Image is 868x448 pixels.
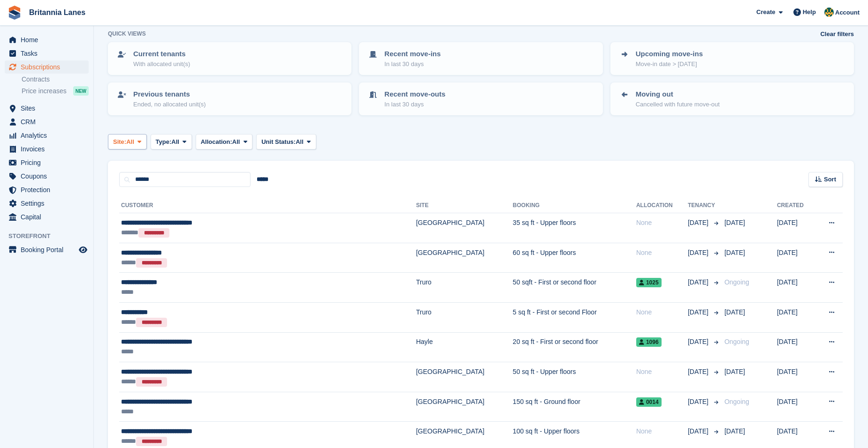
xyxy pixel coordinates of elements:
span: Account [835,8,860,17]
span: Ongoing [724,398,749,405]
td: [DATE] [777,243,815,273]
a: menu [5,129,89,142]
a: menu [5,115,89,128]
span: Sites [21,102,77,115]
a: Upcoming move-ins Move-in date > [DATE] [611,43,853,74]
button: Allocation: All [196,134,253,149]
h6: Quick views [108,30,146,38]
span: Allocation: [201,137,232,147]
span: All [171,137,179,147]
p: Ended, no allocated unit(s) [133,100,206,109]
img: Sarah Lane [824,7,834,17]
a: Clear filters [820,30,854,39]
span: [DATE] [688,218,710,228]
span: Ongoing [724,338,749,345]
a: Previous tenants Ended, no allocated unit(s) [109,83,350,114]
td: [DATE] [777,273,815,303]
span: All [232,137,240,147]
span: Sort [824,175,836,184]
a: Recent move-outs In last 30 days [360,83,602,114]
td: [GEOGRAPHIC_DATA] [416,392,513,422]
span: CRM [21,115,77,128]
span: Invoices [21,142,77,156]
p: Current tenants [133,49,190,60]
a: menu [5,142,89,156]
p: Moving out [636,89,720,100]
td: 150 sq ft - Ground floor [513,392,636,422]
p: Recent move-ins [384,49,441,60]
p: Cancelled with future move-out [636,100,720,109]
a: Current tenants With allocated unit(s) [109,43,350,74]
td: Truro [416,302,513,332]
span: Analytics [21,129,77,142]
span: [DATE] [688,277,710,287]
td: [GEOGRAPHIC_DATA] [416,213,513,243]
p: Previous tenants [133,89,206,100]
p: In last 30 days [384,100,445,109]
div: None [636,248,688,258]
a: menu [5,33,89,46]
a: Preview store [77,244,89,255]
span: All [126,137,134,147]
a: menu [5,47,89,60]
td: [GEOGRAPHIC_DATA] [416,362,513,392]
span: Price increases [22,87,67,96]
td: [DATE] [777,332,815,362]
td: [DATE] [777,362,815,392]
span: [DATE] [688,337,710,347]
span: [DATE] [688,248,710,258]
a: menu [5,210,89,224]
p: Upcoming move-ins [636,49,703,60]
p: Recent move-outs [384,89,445,100]
span: Protection [21,183,77,196]
td: 50 sqft - First or second floor [513,273,636,303]
span: Help [803,7,816,17]
th: Site [416,198,513,213]
div: NEW [73,86,89,96]
p: Move-in date > [DATE] [636,60,703,69]
span: Settings [21,197,77,210]
th: Booking [513,198,636,213]
p: With allocated unit(s) [133,60,190,69]
a: Contracts [22,75,89,84]
th: Created [777,198,815,213]
td: Hayle [416,332,513,362]
span: Pricing [21,156,77,169]
button: Type: All [151,134,192,149]
th: Customer [119,198,416,213]
a: Moving out Cancelled with future move-out [611,83,853,114]
span: [DATE] [724,219,745,226]
span: Tasks [21,47,77,60]
button: Site: All [108,134,147,149]
span: Home [21,33,77,46]
span: Unit Status: [261,137,296,147]
div: None [636,307,688,317]
p: In last 30 days [384,60,441,69]
img: stora-icon-8386f47178a22dfd0bd8f6a31ec36ba5ce8667c1dd55bd0f319d3a0aa187defe.svg [8,6,22,20]
a: menu [5,60,89,74]
td: 20 sq ft - First or second floor [513,332,636,362]
td: [GEOGRAPHIC_DATA] [416,243,513,273]
td: Truro [416,273,513,303]
span: Site: [113,137,126,147]
span: 1025 [636,278,662,287]
td: 60 sq ft - Upper floors [513,243,636,273]
span: [DATE] [724,308,745,316]
div: None [636,426,688,436]
td: 50 sq ft - Upper floors [513,362,636,392]
span: [DATE] [688,397,710,407]
span: [DATE] [688,426,710,436]
a: menu [5,156,89,169]
a: menu [5,197,89,210]
td: [DATE] [777,392,815,422]
a: menu [5,243,89,256]
span: Type: [156,137,172,147]
td: 35 sq ft - Upper floors [513,213,636,243]
th: Allocation [636,198,688,213]
span: [DATE] [688,307,710,317]
span: Subscriptions [21,60,77,74]
span: All [296,137,304,147]
span: [DATE] [724,427,745,435]
span: [DATE] [688,367,710,377]
span: Coupons [21,170,77,183]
